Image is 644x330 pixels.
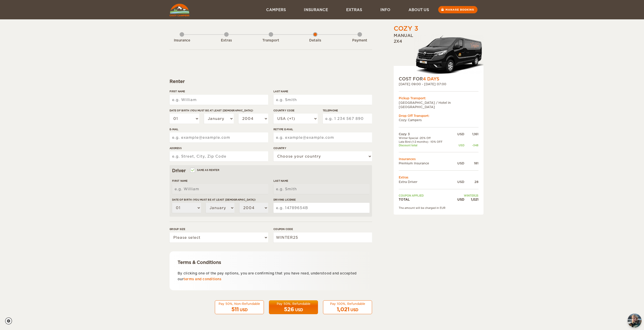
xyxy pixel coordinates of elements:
[628,314,641,327] img: Freyja at Cozy Campers
[172,198,268,202] label: Date of birth (You must be at least [DEMOGRAPHIC_DATA])
[453,194,478,197] td: WINTER25
[414,34,484,76] img: Langur-m-c-logo-2.png
[464,144,478,147] div: -348
[5,317,15,324] a: Cookie settings
[178,270,364,282] p: By clicking one of the pay options, you are confirming that you have read, understood and accepte...
[172,168,370,174] div: Driver
[399,161,453,165] td: Premium Insurance
[170,227,268,231] label: Group size
[464,161,478,165] div: 181
[464,180,478,184] div: 28
[257,38,285,43] div: Transport
[337,306,349,312] span: 1,021
[399,175,478,179] td: Extras
[273,227,372,231] label: Coupon code
[394,24,418,33] div: Cozy 3
[399,96,478,100] div: Pickup Transport:
[178,259,364,265] div: Terms & Conditions
[218,302,261,306] div: Pay 50%, Non-Refundable
[170,151,268,161] input: e.g. Street, City, Zip Code
[273,179,370,183] label: Last Name
[399,197,453,202] td: TOTAL
[191,168,219,172] label: Same as renter
[273,109,318,112] label: Country Code
[273,89,372,93] label: Last Name
[170,89,268,93] label: First Name
[273,198,370,202] label: Driving License
[326,302,369,306] div: Pay 100%, Refundable
[170,146,268,150] label: Address
[399,136,453,140] td: Winter Special -20% Off
[273,146,372,150] label: Country
[273,203,370,213] input: e.g. 14789654B
[301,38,329,43] div: Details
[170,78,372,84] div: Renter
[170,95,268,105] input: e.g. William
[399,118,478,122] td: Cozy Campers
[323,109,372,112] label: Telephone
[269,300,318,314] button: Pay 50%, Refundable 526 USD
[323,114,372,124] input: e.g. 1 234 567 890
[399,114,478,118] div: Drop Off Transport:
[453,197,464,202] div: USD
[172,184,268,194] input: e.g. William
[399,144,453,147] td: Discount total
[323,300,372,314] button: Pay 100%, Refundable 1,021 USD
[213,38,240,43] div: Extras
[215,300,264,314] button: Pay 50%, Non-Refundable 511 USD
[170,127,268,131] label: E-mail
[423,76,439,81] span: 4 Days
[191,169,194,172] input: Same as renter
[399,194,453,197] td: Coupon applied
[184,277,221,281] a: terms and conditions
[438,6,477,13] a: Manage booking
[399,132,453,136] td: Cozy 3
[172,179,268,183] label: First Name
[453,144,464,147] div: USD
[399,82,478,86] div: [DATE] 09:00 - [DATE] 07:00
[273,95,372,105] input: e.g. Smith
[453,180,464,184] div: USD
[170,4,189,16] img: Cozy Campers
[295,307,303,312] div: USD
[399,101,478,109] td: [GEOGRAPHIC_DATA] / Hotel in [GEOGRAPHIC_DATA]
[399,206,478,210] div: The amount will be charged in EUR
[394,33,484,76] div: Manual 2x4
[399,140,453,144] td: Late Bird (1-2 months): -10% OFF
[399,157,478,161] td: Insurances
[399,180,453,184] td: Extra Driver
[273,127,372,131] label: Retype E-mail
[168,38,196,43] div: Insurance
[170,132,268,143] input: e.g. example@example.com
[464,132,478,136] div: 1,161
[272,302,315,306] div: Pay 50%, Refundable
[273,132,372,143] input: e.g. example@example.com
[240,307,248,312] div: USD
[170,109,268,112] label: Date of birth (You must be at least [DEMOGRAPHIC_DATA])
[453,132,464,136] div: USD
[453,161,464,165] div: USD
[399,76,478,82] div: COST FOR
[346,38,374,43] div: Payment
[464,197,478,202] div: 1,021
[628,314,641,327] button: chat-button
[231,306,239,312] span: 511
[350,307,358,312] div: USD
[273,184,370,194] input: e.g. Smith
[284,306,294,312] span: 526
